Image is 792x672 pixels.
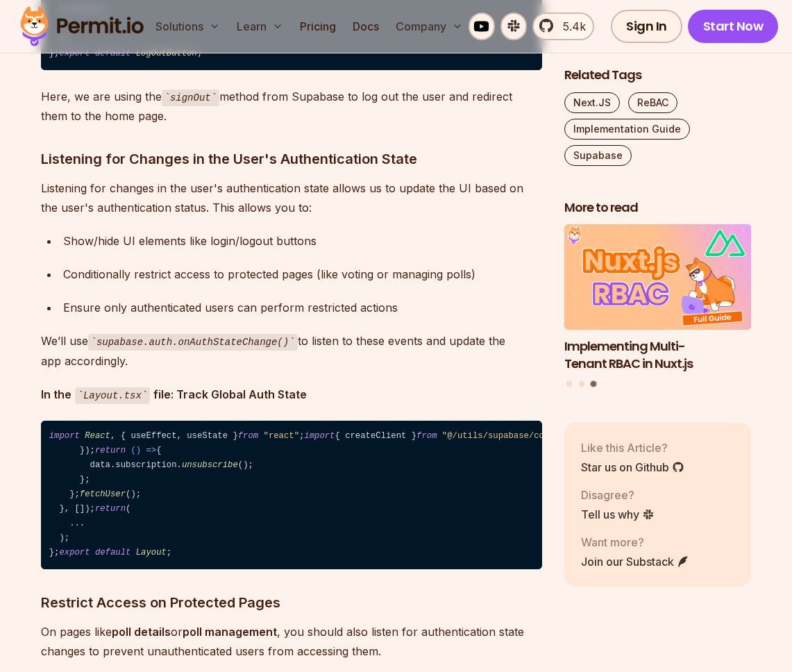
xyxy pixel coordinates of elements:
div: Posts [564,225,752,389]
p: Like this Article? [581,439,684,456]
a: Next.JS [564,92,620,113]
span: from [238,431,258,441]
a: Start Now [688,10,779,43]
span: unsubscribe [182,460,238,470]
a: Sign In [611,10,682,43]
span: export [59,548,90,557]
strong: poll management [183,625,277,639]
img: Implementing Multi-Tenant RBAC in Nuxt.js [564,225,752,330]
span: 5.4k [555,18,586,35]
span: LogOutButton [136,49,197,58]
a: Pricing [294,12,342,40]
h3: Restrict Access on Protected Pages [41,591,542,614]
a: Tell us why [581,506,655,523]
div: Conditionally restrict access to protected pages (like voting or managing polls) [63,264,542,284]
button: Go to slide 3 [591,381,597,387]
a: ReBAC [628,92,677,113]
span: import [304,431,335,441]
span: "@/utils/supabase/component" [442,431,585,441]
a: Supabase [564,145,632,166]
p: On pages like or , you should also listen for authentication state changes to prevent unauthentic... [41,622,542,661]
span: Layout [136,548,167,557]
p: Here, we are using the method from Supabase to log out the user and redirect them to the home page. [41,87,542,126]
a: Join our Substack [581,553,689,570]
span: fetchUser [80,489,126,499]
button: Learn [231,12,289,40]
code: supabase.auth.onAuthStateChange() [88,334,298,351]
span: default [95,49,130,58]
h2: Related Tags [564,67,752,84]
button: Company [390,12,469,40]
div: Ensure only authenticated users can perform restricted actions [63,298,542,317]
button: Go to slide 1 [566,382,572,387]
p: Disagree? [581,487,655,503]
strong: poll details [112,625,171,639]
strong: In the [41,387,71,401]
a: Docs [347,12,385,40]
a: Implementation Guide [564,119,690,140]
li: 3 of 3 [564,225,752,373]
span: default [95,548,130,557]
span: from [416,431,437,441]
span: () => [130,446,156,455]
span: subscription [115,460,176,470]
button: Go to slide 2 [579,382,584,387]
span: "react" [264,431,299,441]
p: Listening for changes in the user's authentication state allows us to update the UI based on the ... [41,178,542,217]
span: import [49,431,80,441]
div: Show/hide UI elements like login/logout buttons [63,231,542,251]
span: return [95,504,126,514]
h3: Listening for Changes in the User's Authentication State [41,148,542,170]
span: export [59,49,90,58]
img: Permit logo [14,3,150,50]
a: Star us on Github [581,459,684,476]
span: return [95,446,126,455]
p: We’ll use to listen to these events and update the app accordingly. [41,331,542,371]
code: , { useEffect, useState } ; { createClient } ; { } ; = ( ) => { [user, setUser] = useState< | >( ... [41,421,542,569]
button: Solutions [150,12,226,40]
span: React [85,431,110,441]
strong: file: Track Global Auth State [153,387,307,401]
p: Want more? [581,534,689,551]
a: 5.4k [532,12,594,40]
code: Layout.tsx [75,387,151,404]
h2: More to read [564,199,752,217]
h3: Implementing Multi-Tenant RBAC in Nuxt.js [564,338,752,373]
code: signOut [162,90,220,106]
